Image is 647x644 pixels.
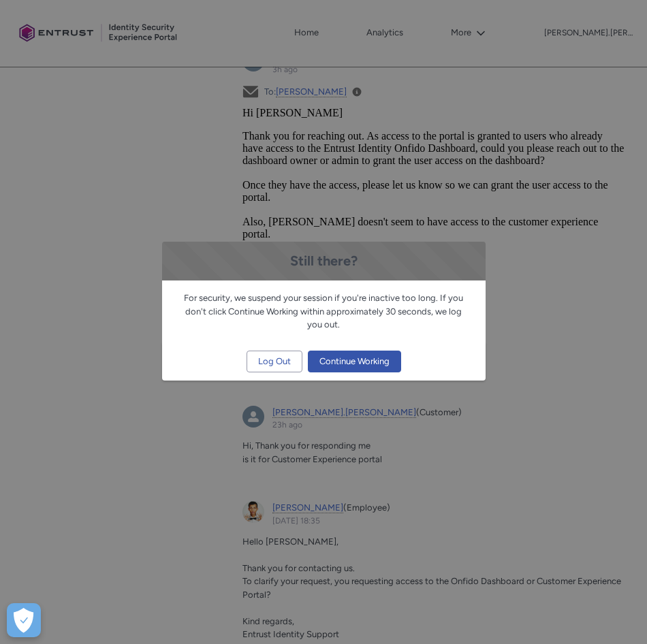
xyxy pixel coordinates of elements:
span: For security, we suspend your session if you're inactive too long. If you don't click Continue Wo... [184,293,463,329]
button: Continue Working [308,351,401,372]
span: Log Out [258,351,291,372]
span: Continue Working [319,351,390,372]
button: Ouvrir le centre de préférences [7,603,41,637]
span: Still there? [290,253,358,269]
div: Préférences de cookies [7,603,41,637]
button: Log Out [247,351,302,372]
